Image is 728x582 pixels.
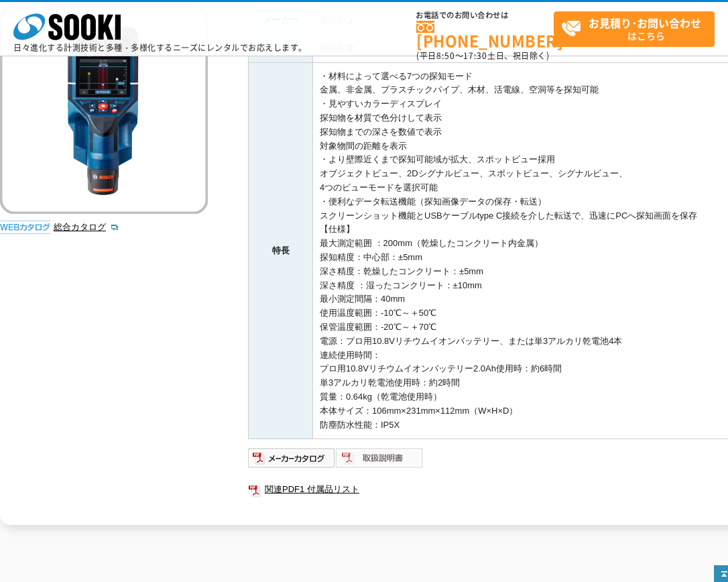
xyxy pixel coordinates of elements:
[54,222,119,232] a: 総合カタログ
[416,11,554,19] span: お電話でのお問い合わせは
[248,447,336,469] img: メーカーカタログ
[336,447,424,469] img: 取扱説明書
[248,457,336,467] a: メーカーカタログ
[561,12,714,46] span: はこちら
[249,62,313,439] th: 特長
[589,15,701,31] strong: お見積り･お問い合わせ
[13,44,307,52] p: 日々進化する計測技術と多種・多様化するニーズにレンタルでお応えします。
[554,11,715,47] a: お見積り･お問い合わせはこちら
[336,457,424,467] a: 取扱説明書
[416,50,549,62] span: (平日 ～ 土日、祝日除く)
[436,50,455,62] span: 8:50
[416,21,554,48] a: [PHONE_NUMBER]
[463,50,487,62] span: 17:30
